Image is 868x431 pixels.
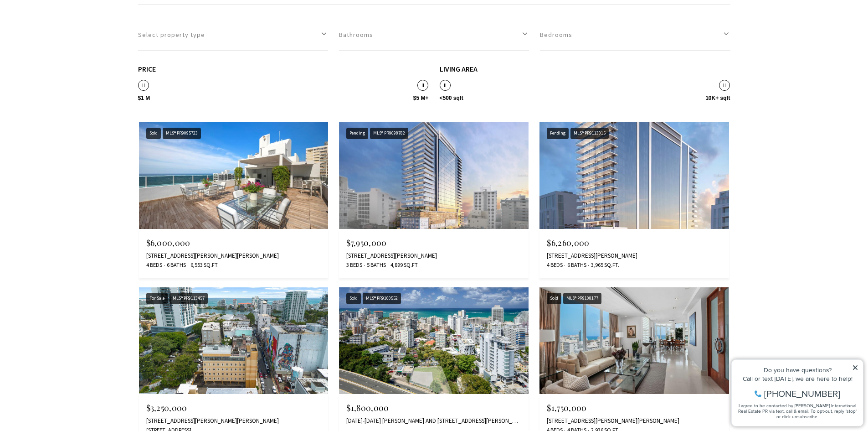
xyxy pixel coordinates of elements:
img: Pending [339,122,529,229]
button: Bedrooms [540,19,730,51]
div: Sold [146,128,161,139]
span: $1 M [138,95,150,101]
div: [STREET_ADDRESS][PERSON_NAME][PERSON_NAME] [146,252,321,260]
div: Do you have questions? [10,21,132,27]
div: For Sale [146,293,168,304]
span: $7,950,000 [346,237,386,248]
span: 4 Beds [146,261,162,269]
a: Pending Pending MLS® PR9113015 $6,260,000 [STREET_ADDRESS][PERSON_NAME] 4 Beds 6 Baths 3,965 Sq.Ft. [539,122,729,278]
span: $3,250,000 [146,402,187,413]
img: Sold [539,287,729,394]
div: Call or text [DATE], we are here to help! [10,29,132,36]
span: 4 Beds [547,261,563,269]
div: Sold [547,293,561,304]
img: Sold [139,122,329,229]
a: Sold Sold MLS® PR9095723 $6,000,000 [STREET_ADDRESS][PERSON_NAME][PERSON_NAME] 4 Beds 6 Baths 6,5... [139,122,329,278]
button: Select property type [138,19,328,51]
img: Sold [339,287,529,394]
div: [STREET_ADDRESS][PERSON_NAME][PERSON_NAME] [146,417,321,425]
div: MLS® PR9100552 [363,293,401,304]
span: 3,965 Sq.Ft. [589,261,619,269]
span: $6,000,000 [146,237,190,248]
span: 10K+ sqft [705,95,730,101]
div: [STREET_ADDRESS][PERSON_NAME] [547,252,722,260]
div: [STREET_ADDRESS][PERSON_NAME][PERSON_NAME] [547,417,722,425]
img: Pending [539,122,729,229]
span: $1,800,000 [346,402,389,413]
div: [DATE]-[DATE] [PERSON_NAME] AND [STREET_ADDRESS][PERSON_NAME][PERSON_NAME] [346,417,521,425]
span: I agree to be contacted by [PERSON_NAME] International Real Estate PR via text, call & email. To ... [11,56,130,73]
div: MLS® PR9095723 [163,128,201,139]
span: [PHONE_NUMBER] [37,43,113,52]
div: [STREET_ADDRESS][PERSON_NAME] [346,252,521,260]
span: 3 Beds [346,261,362,269]
span: 4,899 Sq.Ft. [388,261,419,269]
span: $1,750,000 [547,402,586,413]
span: 5 Baths [365,261,386,269]
span: $6,260,000 [547,237,589,248]
div: Sold [346,293,361,304]
a: Pending Pending MLS® PR9098782 $7,950,000 [STREET_ADDRESS][PERSON_NAME] 3 Beds 5 Baths 4,899 Sq.Ft. [339,122,529,278]
div: MLS® PR9098782 [370,128,408,139]
div: Pending [547,128,569,139]
div: MLS® PR9113015 [570,128,609,139]
span: <500 sqft [440,95,463,101]
button: Bathrooms [339,19,529,51]
span: 6,553 Sq.Ft. [188,261,219,269]
span: 6 Baths [164,261,186,269]
span: $5 M+ [413,95,429,101]
div: MLS® PR9108177 [563,293,601,304]
span: 6 Baths [565,261,586,269]
img: For Sale [139,287,329,394]
div: Pending [346,128,368,139]
div: MLS® PR9113457 [169,293,208,304]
